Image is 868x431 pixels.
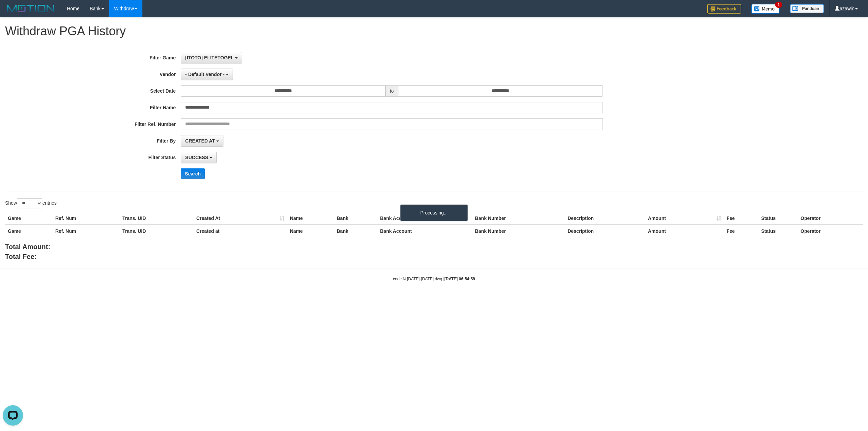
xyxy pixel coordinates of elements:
[5,225,53,237] th: Game
[181,168,205,179] button: Search
[724,212,758,225] th: Fee
[185,72,224,77] span: - Default Vendor -
[565,212,645,225] th: Description
[181,52,242,63] button: [ITOTO] ELITETOGEL
[181,69,233,80] button: - Default Vendor -
[798,212,863,225] th: Operator
[775,2,782,8] span: 1
[287,225,334,237] th: Name
[120,212,194,225] th: Trans. UID
[472,212,565,225] th: Bank Number
[758,212,798,225] th: Status
[400,204,468,221] div: Processing...
[181,152,217,163] button: SUCCESS
[751,4,780,14] img: Button%20Memo.svg
[445,277,475,281] strong: [DATE] 06:54:58
[377,225,472,237] th: Bank Account
[472,225,565,237] th: Bank Number
[194,212,287,225] th: Created At
[393,277,475,281] small: code © [DATE]-[DATE] dwg |
[17,198,42,208] select: Showentries
[194,225,287,237] th: Created at
[53,212,120,225] th: Ref. Num
[5,198,57,208] label: Show entries
[377,212,472,225] th: Bank Account
[5,24,863,38] h1: Withdraw PGA History
[185,138,215,144] span: CREATED AT
[53,225,120,237] th: Ref. Num
[185,155,208,160] span: SUCCESS
[758,225,798,237] th: Status
[185,55,234,60] span: [ITOTO] ELITETOGEL
[386,85,398,97] span: to
[645,225,724,237] th: Amount
[5,212,53,225] th: Game
[334,212,377,225] th: Bank
[645,212,724,225] th: Amount
[287,212,334,225] th: Name
[334,225,377,237] th: Bank
[181,135,223,147] button: CREATED AT
[120,225,194,237] th: Trans. UID
[790,4,824,13] img: panduan.png
[798,225,863,237] th: Operator
[3,3,23,23] button: Open LiveChat chat widget
[565,225,645,237] th: Description
[5,3,57,14] img: MOTION_logo.png
[724,225,758,237] th: Fee
[707,4,741,14] img: Feedback.jpg
[5,243,50,250] b: Total Amount:
[5,253,37,260] b: Total Fee:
